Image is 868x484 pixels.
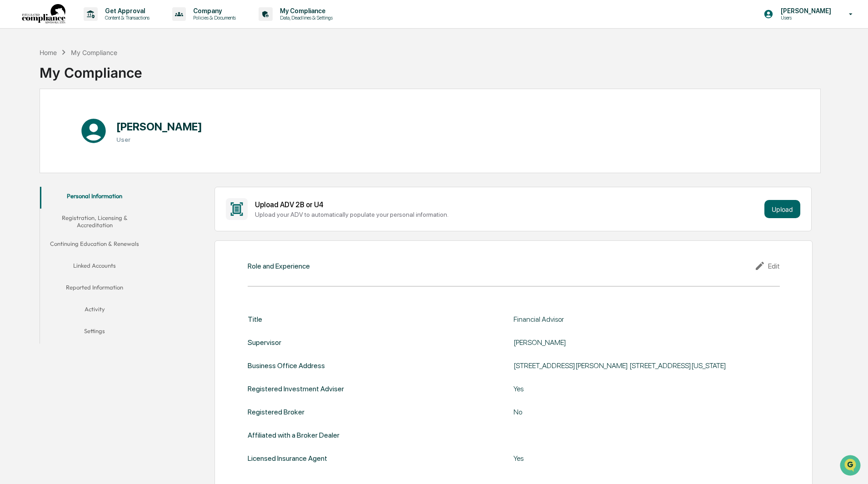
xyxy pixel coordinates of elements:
span: Pylon [90,154,110,161]
span: Attestations [75,115,113,124]
p: Policies & Documents [186,15,240,21]
div: Affiliated with a Broker Dealer [248,431,339,439]
button: Activity [40,300,149,322]
p: Users [773,15,836,21]
p: [PERSON_NAME] [773,7,836,15]
div: Registered Investment Adviser [248,384,344,393]
div: Start new chat [31,70,149,79]
h1: [PERSON_NAME] [116,120,202,133]
div: Licensed Insurance Agent [248,454,327,463]
div: My Compliance [40,57,142,81]
a: 🖐️Preclearance [5,111,62,127]
div: Upload ADV 2B or U4 [255,200,761,209]
div: Financial Advisor [514,315,741,324]
p: Data, Deadlines & Settings [273,15,337,21]
p: My Compliance [273,7,337,15]
button: Start new chat [155,72,165,83]
div: Edit [754,260,780,271]
div: No [514,408,741,416]
p: Get Approval [98,7,154,15]
div: 🔎 [9,133,16,140]
div: Upload your ADV to automatically populate your personal information. [255,211,761,218]
div: [STREET_ADDRESS][PERSON_NAME] [STREET_ADDRESS][US_STATE] [514,361,741,370]
h3: User [116,136,202,143]
button: Upload [764,200,800,218]
div: Title [248,315,262,324]
button: Reported Information [40,278,149,300]
button: Settings [40,322,149,344]
div: [PERSON_NAME] [514,338,741,347]
img: logo [22,4,65,25]
a: 🗄️Attestations [62,111,116,127]
a: 🔎Data Lookup [5,128,61,145]
div: Supervisor [248,338,281,347]
button: Continuing Education & Renewals [40,235,149,256]
div: 🗄️ [66,115,73,123]
div: secondary tabs example [40,187,149,344]
p: Company [186,7,240,15]
div: Registered Broker [248,408,304,416]
div: Yes [514,454,741,463]
div: 🖐️ [9,115,16,123]
button: Linked Accounts [40,256,149,278]
span: Data Lookup [18,132,57,141]
div: Business Office Address [248,361,325,370]
div: We're available if you need us! [31,79,115,86]
span: Preclearance [18,115,59,124]
div: Role and Experience [248,262,310,270]
a: Powered byPylon [64,154,110,161]
p: How can we help? [9,19,165,34]
p: Content & Transactions [98,15,154,21]
div: Yes [514,384,741,393]
div: Home [40,49,57,56]
img: 1746055101610-c473b297-6a78-478c-a979-82029cc54cd1 [9,70,25,86]
button: Registration, Licensing & Accreditation [40,209,149,235]
div: My Compliance [71,49,117,56]
iframe: Open customer support [839,454,863,479]
button: Personal Information [40,187,149,209]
